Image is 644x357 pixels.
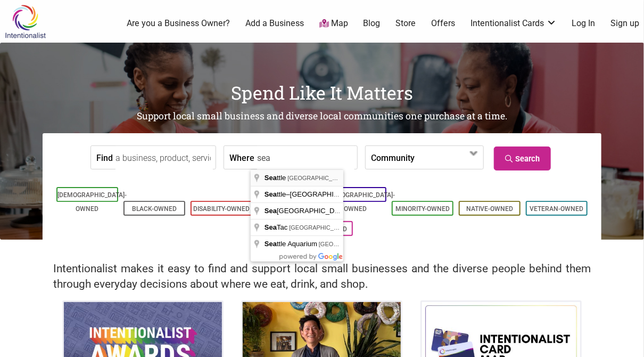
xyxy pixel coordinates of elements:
[470,18,557,29] a: Intentionalist Cards
[395,205,450,213] a: Minority-Owned
[431,18,455,29] a: Offers
[395,18,416,29] a: Store
[572,18,596,29] a: Log In
[265,223,289,231] span: Tac
[319,18,348,30] a: Map
[96,146,113,169] label: Find
[319,241,508,247] span: [GEOGRAPHIC_DATA], [GEOGRAPHIC_DATA], [GEOGRAPHIC_DATA]
[265,223,277,231] span: Sea
[265,207,277,215] span: Sea
[265,207,350,215] span: [GEOGRAPHIC_DATA]
[265,190,277,198] span: Sea
[53,261,591,292] h2: Intentionalist makes it easy to find and support local small businesses and the diverse people be...
[466,205,513,213] a: Native-Owned
[364,18,381,29] a: Blog
[287,175,412,181] span: [GEOGRAPHIC_DATA], [GEOGRAPHIC_DATA]
[289,224,414,231] span: [GEOGRAPHIC_DATA], [GEOGRAPHIC_DATA]
[127,18,230,29] a: Are you a Business Owner?
[265,240,319,248] span: ttle Aquarium
[265,174,277,182] span: Sea
[132,205,177,213] a: Black-Owned
[265,190,384,198] span: ttle–[GEOGRAPHIC_DATA] (SEA)
[245,18,304,29] a: Add a Business
[257,146,354,170] input: neighborhood, city, state
[326,191,395,213] a: [DEMOGRAPHIC_DATA]-Owned
[530,205,584,213] a: Veteran-Owned
[265,174,287,182] span: ttle
[371,146,415,169] label: Community
[115,146,213,170] input: a business, product, service
[611,18,640,29] a: Sign up
[57,191,127,213] a: [DEMOGRAPHIC_DATA]-Owned
[265,240,277,248] span: Sea
[229,146,254,169] label: Where
[494,147,551,171] a: Search
[193,205,250,213] a: Disability-Owned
